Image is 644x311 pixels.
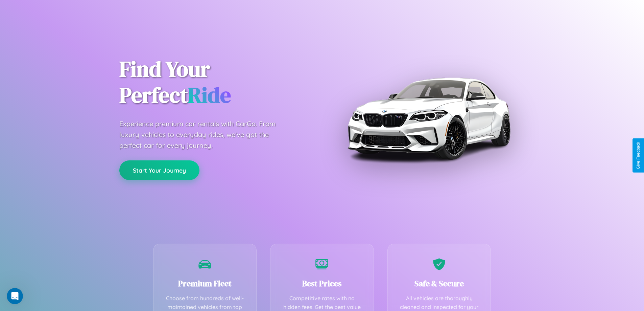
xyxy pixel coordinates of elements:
iframe: Intercom live chat [7,288,23,304]
span: Ride [188,80,231,110]
div: Give Feedback [636,142,641,169]
img: Premium BMW car rental vehicle [344,34,513,203]
p: Experience premium car rentals with CarGo. From luxury vehicles to everyday rides, we've got the ... [119,118,288,151]
h1: Find Your Perfect [119,56,312,108]
h3: Safe & Secure [398,278,481,289]
h3: Premium Fleet [164,278,246,289]
button: Start Your Journey [119,160,199,180]
h3: Best Prices [281,278,363,289]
